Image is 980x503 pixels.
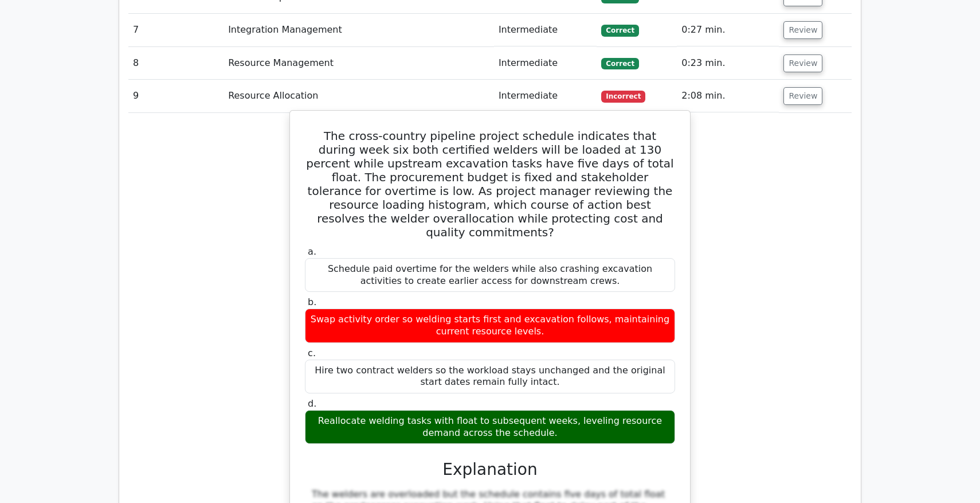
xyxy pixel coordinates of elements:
[308,348,316,358] span: c.
[783,54,822,72] button: Review
[308,297,316,307] span: b.
[312,460,668,479] h3: Explanation
[783,21,822,39] button: Review
[305,309,675,343] div: Swap activity order so welding starts first and excavation follows, maintaining current resource ...
[677,80,779,112] td: 2:08 min.
[305,410,675,444] div: Reallocate welding tasks with float to subsequent weeks, leveling resource demand across the sche...
[304,129,676,239] h5: The cross-country pipeline project schedule indicates that during week six both certified welders...
[494,80,597,112] td: Intermediate
[308,246,316,257] span: a.
[224,80,494,112] td: Resource Allocation
[601,58,638,69] span: Correct
[224,14,494,46] td: Integration Management
[224,47,494,80] td: Resource Management
[308,398,316,409] span: d.
[494,47,597,80] td: Intermediate
[128,80,224,112] td: 9
[783,87,822,105] button: Review
[601,91,645,102] span: Incorrect
[601,25,638,36] span: Correct
[494,14,597,46] td: Intermediate
[305,360,675,394] div: Hire two contract welders so the workload stays unchanged and the original start dates remain ful...
[677,47,779,80] td: 0:23 min.
[128,47,224,80] td: 8
[677,14,779,46] td: 0:27 min.
[305,258,675,293] div: Schedule paid overtime for the welders while also crashing excavation activities to create earlie...
[128,14,224,46] td: 7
